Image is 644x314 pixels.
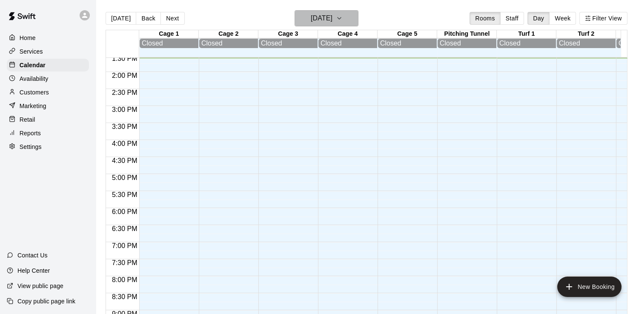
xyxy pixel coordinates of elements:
p: View public page [17,282,63,290]
div: Closed [559,40,613,47]
button: Day [527,12,550,25]
div: Closed [321,40,375,47]
h6: [DATE] [311,12,332,24]
div: Closed [261,40,315,47]
a: Home [7,31,89,44]
div: Cage 4 [318,30,378,38]
p: Help Center [17,266,50,275]
span: 8:00 PM [110,276,140,283]
button: Staff [500,12,524,25]
span: 5:30 PM [110,191,140,198]
a: Services [7,45,89,58]
span: 7:30 PM [110,259,140,266]
a: Settings [7,140,89,153]
a: Reports [7,127,89,140]
button: Week [549,12,576,25]
span: 2:30 PM [110,89,140,96]
div: Closed [201,40,256,47]
span: 3:00 PM [110,106,140,113]
p: Services [20,47,43,56]
p: Retail [20,115,35,124]
div: Turf 1 [497,30,556,38]
div: Closed [142,40,196,47]
button: Filter View [579,12,627,25]
button: Rooms [469,12,500,25]
span: 4:30 PM [110,157,140,164]
span: 6:30 PM [110,225,140,232]
a: Marketing [7,100,89,112]
span: 5:00 PM [110,174,140,181]
button: [DATE] [106,12,136,25]
div: Cage 5 [378,30,437,38]
p: Copy public page link [17,297,75,305]
p: Customers [20,88,49,97]
button: add [557,277,621,297]
p: Settings [20,143,42,151]
span: 1:30 PM [110,55,140,62]
span: 8:30 PM [110,293,140,300]
div: Closed [440,40,494,47]
div: Cage 1 [139,30,199,38]
p: Home [20,34,36,42]
div: Closed [380,40,435,47]
div: Cage 2 [199,30,258,38]
p: Marketing [20,102,46,110]
button: Back [136,12,161,25]
button: Next [160,12,184,25]
span: 4:00 PM [110,140,140,147]
span: 3:30 PM [110,123,140,130]
a: Calendar [7,59,89,71]
div: Pitching Tunnel [437,30,497,38]
p: Contact Us [17,251,48,260]
span: 7:00 PM [110,242,140,249]
div: Closed [499,40,554,47]
a: Retail [7,113,89,126]
a: Availability [7,72,89,85]
p: Availability [20,74,49,83]
button: [DATE] [295,10,358,26]
div: Cage 3 [258,30,318,38]
p: Reports [20,129,41,137]
span: 6:00 PM [110,208,140,215]
span: 2:00 PM [110,72,140,79]
a: Customers [7,86,89,99]
div: Turf 2 [556,30,616,38]
p: Calendar [20,61,46,69]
